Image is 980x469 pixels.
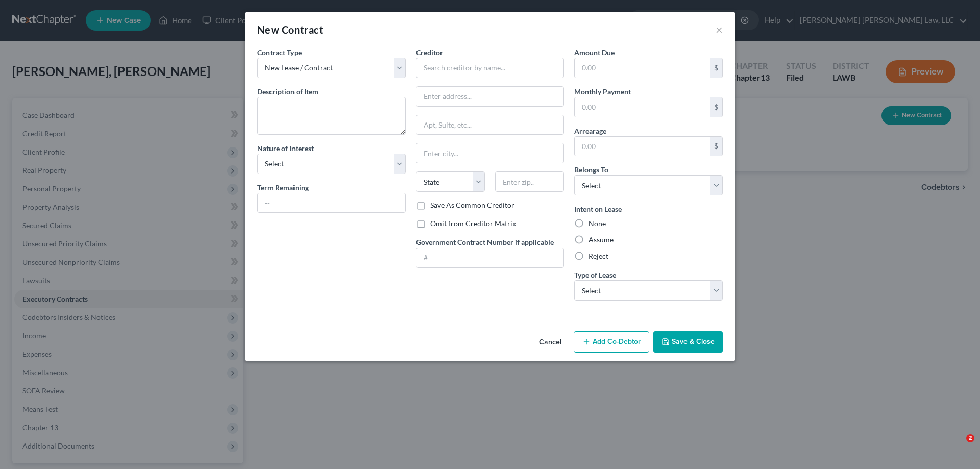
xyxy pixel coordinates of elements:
div: $ [710,58,722,78]
input: 0.00 [575,97,710,117]
span: Belongs To [574,165,608,174]
input: Enter zip.. [495,171,564,192]
label: Contract Type [257,47,302,58]
input: # [416,248,564,267]
span: Creditor [416,48,443,57]
span: 2 [966,434,974,442]
span: Type of Lease [574,270,616,279]
button: Save & Close [653,331,723,353]
button: Cancel [531,332,570,353]
input: Enter address... [416,87,564,106]
input: Apt, Suite, etc... [416,115,564,135]
label: Omit from Creditor Matrix [430,218,516,229]
input: -- [258,193,405,213]
div: $ [710,137,722,156]
div: $ [710,97,722,117]
label: None [589,218,606,229]
label: Save As Common Creditor [430,200,514,210]
label: Monthly Payment [574,86,631,97]
label: Amount Due [574,47,615,58]
div: New Contract [257,22,324,37]
input: Search creditor by name... [416,58,565,78]
input: 0.00 [575,137,710,156]
button: Add Co-Debtor [574,331,649,353]
label: Nature of Interest [257,143,314,154]
input: Enter city... [416,143,564,163]
span: Description of Item [257,87,318,96]
label: Intent on Lease [574,204,622,214]
input: 0.00 [575,58,710,78]
label: Assume [589,235,614,245]
label: Government Contract Number if applicable [416,237,554,248]
label: Term Remaining [257,182,309,193]
iframe: Intercom live chat [945,434,970,459]
label: Reject [589,251,608,261]
label: Arrearage [574,126,606,136]
button: × [716,23,723,36]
